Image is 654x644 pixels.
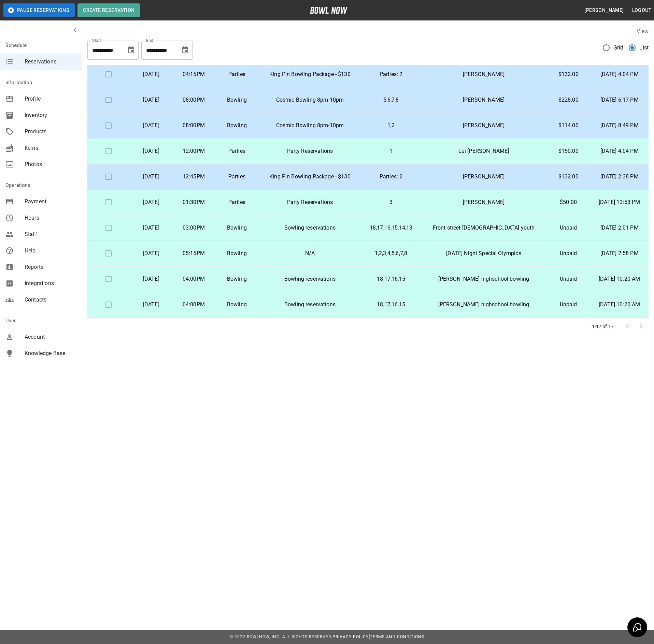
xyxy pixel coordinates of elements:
p: 08:00PM [178,96,210,104]
p: $228.00 [552,96,585,104]
p: 04:00PM [178,275,210,283]
span: Contacts [25,296,76,304]
p: Unpaid [552,301,585,309]
p: $114.00 [552,121,585,130]
p: Bowling [221,224,253,232]
button: [PERSON_NAME] [582,4,626,17]
button: Choose date, selected date is Oct 9, 2025 [178,43,192,57]
span: Products [25,128,76,136]
p: Parties: 2 [367,70,415,78]
p: [DATE] [136,301,167,309]
span: Grid [613,44,624,52]
p: 1-17 of 17 [592,323,614,330]
p: [DATE] [136,224,167,232]
p: $132.00 [552,173,585,181]
p: $150.00 [552,147,585,155]
p: 1,2 [367,121,415,130]
span: Items [25,144,76,152]
p: Cosmic Bowling 8pm-10pm [264,96,356,104]
p: 3 [367,198,415,206]
p: 18,17,16,15 [367,301,415,309]
p: Bowling [221,121,253,130]
a: Privacy Policy [332,634,369,639]
p: [DATE] [136,96,167,104]
p: Front street [DEMOGRAPHIC_DATA] youth [426,224,541,232]
p: [DATE] 4:04 PM [596,70,643,78]
p: [PERSON_NAME] [426,70,541,78]
p: [PERSON_NAME] [426,173,541,181]
span: Help [25,247,76,255]
img: logo [310,7,347,14]
span: Reports [25,263,76,271]
p: Bowling reservations [264,301,356,309]
span: Reservations [25,58,76,66]
span: © 2022 BowlNow, Inc. All Rights Reserved. [230,634,332,639]
span: Inventory [25,111,76,119]
p: Parties [221,198,253,206]
span: Account [25,333,76,341]
button: Choose date, selected date is Oct 3, 2025 [124,43,138,57]
p: Parties [221,70,253,78]
p: [DATE] [136,70,167,78]
p: 04:15PM [178,70,210,78]
p: Unpaid [552,249,585,258]
p: [PERSON_NAME] [426,96,541,104]
p: Bowling [221,301,253,309]
p: Lui [PERSON_NAME] [426,147,541,155]
p: 08:00PM [178,121,210,130]
span: Integrations [25,279,76,288]
p: [PERSON_NAME] highschool bowling [426,301,541,309]
span: Photos [25,160,76,169]
p: 1,2,3,4,5,6,7,8 [367,249,415,258]
p: [DATE] 10:20 AM [596,275,643,283]
span: Knowledge Base [25,349,76,357]
p: 03:00PM [178,224,210,232]
a: Terms and Conditions [370,634,424,639]
label: View [637,28,649,34]
span: Payment [25,197,76,206]
p: [DATE] 2:38 PM [596,173,643,181]
p: 12:00PM [178,147,210,155]
p: [DATE] [136,249,167,258]
span: Profile [25,95,76,103]
button: Create Reservation [77,3,140,17]
p: 01:30PM [178,198,210,206]
p: Unpaid [552,224,585,232]
p: [DATE] Night Special Olympics [426,249,541,258]
p: [DATE] [136,121,167,130]
p: Parties [221,147,253,155]
span: Hours [25,214,76,222]
p: $50.00 [552,198,585,206]
p: 12:45PM [178,173,210,181]
p: N/A [264,249,356,258]
p: Bowling reservations [264,275,356,283]
p: [DATE] 6:17 PM [596,96,643,104]
p: Bowling [221,96,253,104]
p: 04:00PM [178,301,210,309]
p: $132.00 [552,70,585,78]
p: 18,17,16,15 [367,275,415,283]
p: Cosmic Bowling 8pm-10pm [264,121,356,130]
p: Party Reservations [264,147,356,155]
p: Party Reservations [264,198,356,206]
p: [DATE] 4:04 PM [596,147,643,155]
p: 5,6,7,8 [367,96,415,104]
p: [DATE] [136,275,167,283]
p: 18,17,16,15,14,13 [367,224,415,232]
p: [DATE] [136,147,167,155]
p: King Pin Bowling Package - $130 [264,70,356,78]
button: Pause Reservations [3,3,75,17]
p: Parties [221,173,253,181]
p: [PERSON_NAME] highschool bowling [426,275,541,283]
p: King Pin Bowling Package - $130 [264,173,356,181]
p: Bowling [221,275,253,283]
button: Logout [629,4,654,17]
p: [DATE] 10:20 AM [596,301,643,309]
p: Bowling [221,249,253,258]
p: [DATE] 8:49 PM [596,121,643,130]
p: [DATE] 12:53 PM [596,198,643,206]
p: Parties: 2 [367,173,415,181]
p: [DATE] 2:01 PM [596,224,643,232]
p: [DATE] 2:58 PM [596,249,643,258]
p: 1 [367,147,415,155]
